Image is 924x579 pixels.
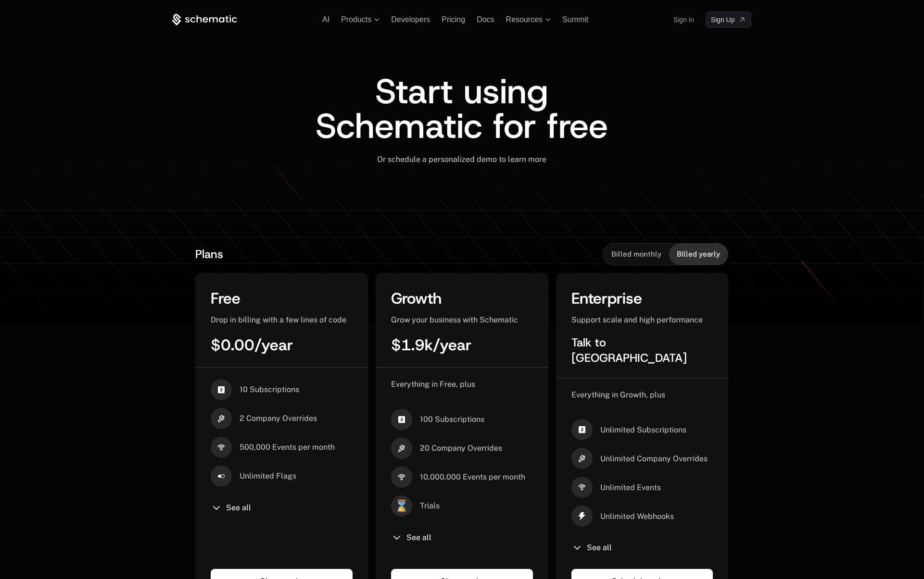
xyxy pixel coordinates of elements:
a: Developers [391,15,430,24]
span: Grow your business with Schematic [391,315,518,324]
span: See all [406,534,431,542]
span: 100 Subscriptions [420,414,484,425]
span: 20 Company Overrides [420,443,502,454]
span: Billed monthly [611,249,661,259]
a: Docs [477,15,494,24]
a: [object Object] [706,12,752,28]
span: Unlimited Flags [240,471,296,481]
span: 500,000 Events per month [240,442,335,453]
i: boolean-on [211,466,232,487]
i: cashapp [211,379,232,400]
span: Unlimited Company Overrides [600,454,708,464]
span: Support scale and high performance [571,315,703,324]
i: signal [211,437,232,458]
span: Start using Schematic for free [316,68,608,149]
span: Unlimited Subscriptions [600,425,686,435]
span: Plans [195,246,223,262]
i: signal [391,467,412,488]
a: Sign in [673,12,694,27]
i: cashapp [571,419,593,440]
span: ⌛ [391,495,412,517]
span: Enterprise [571,288,642,308]
i: chevron-down [391,532,403,543]
i: signal [571,477,593,498]
span: Everything in Free, plus [391,380,475,389]
span: Everything in Growth, plus [571,390,665,399]
span: Trials [420,501,440,511]
i: hammer [391,438,412,459]
span: Free [211,288,240,308]
span: 2 Company Overrides [240,413,317,424]
span: See all [587,544,612,552]
a: AI [322,15,329,24]
span: / year [254,335,293,355]
span: / year [433,335,471,355]
i: hammer [211,408,232,429]
span: Talk to [GEOGRAPHIC_DATA] [571,335,687,366]
i: chevron-down [571,542,583,554]
span: $1.9k [391,335,433,355]
i: thunder [571,505,593,527]
span: 10,000,000 Events per month [420,472,525,482]
span: See all [226,504,251,512]
span: Billed yearly [677,249,720,259]
span: $0.00 [211,335,254,355]
span: Resources [506,15,543,24]
i: chevron-down [211,502,222,514]
span: 10 Subscriptions [240,384,299,395]
a: Pricing [442,15,465,24]
span: Growth [391,288,442,308]
span: Sign Up [711,15,735,25]
i: cashapp [391,409,412,430]
i: hammer [571,448,593,469]
a: Summit [562,15,588,24]
span: Drop in billing with a few lines of code [211,315,346,324]
span: Products [341,15,371,24]
span: Unlimited Events [600,482,661,493]
span: Or schedule a personalized demo to learn more [377,155,546,164]
span: Unlimited Webhooks [600,511,674,522]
